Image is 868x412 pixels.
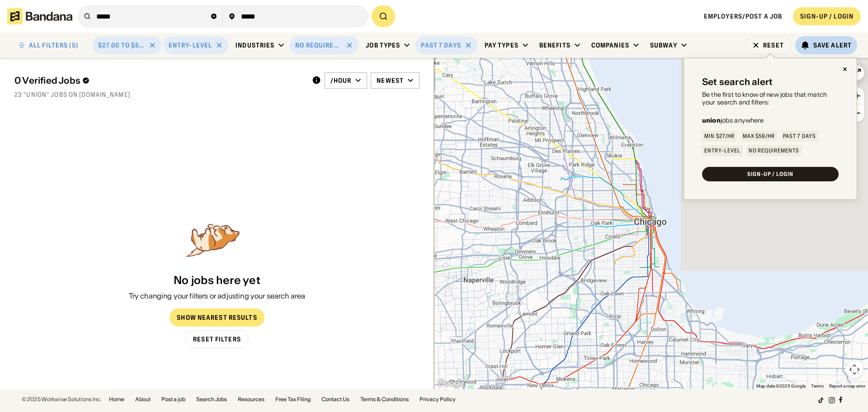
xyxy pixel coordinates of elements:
a: Open this area in Google Maps (opens a new window) [436,378,466,389]
div: Past 7 days [783,133,816,139]
div: Subway [650,41,677,49]
button: Map camera controls [845,360,863,379]
div: Set search alert [702,76,773,87]
a: Home [109,397,124,402]
b: union [702,116,721,124]
div: jobs anywhere [702,117,764,123]
a: About [135,397,151,402]
a: Report a map error [829,384,865,388]
div: grid [14,104,420,220]
a: Search Jobs [196,397,227,402]
img: Bandana logotype [7,8,72,24]
div: Entry-Level [704,148,741,153]
div: /hour [330,76,352,85]
div: ALL FILTERS (5) [29,42,78,48]
div: © 2025 Workwise Solutions Inc. [22,397,102,402]
div: 0 Verified Jobs [14,75,305,86]
div: Max $59/hr [743,133,775,139]
div: Show Nearest Results [177,314,257,321]
div: No jobs here yet [174,274,260,287]
div: Job Types [366,41,400,49]
div: Min $27/hr [704,133,735,139]
a: Terms (opens in new tab) [811,384,824,388]
div: Reset Filters [193,336,241,342]
a: Contact Us [321,397,349,402]
img: Google [436,378,466,389]
span: Map data ©2025 Google [756,384,806,388]
div: Pay Types [485,41,519,49]
div: Past 7 days [421,41,461,49]
a: Employers/Post a job [704,12,782,20]
div: No Requirements [749,148,799,153]
div: Be the first to know of new jobs that match your search and filters: [702,91,839,106]
a: Terms & Conditions [360,397,409,402]
div: SIGN-UP / LOGIN [800,12,854,20]
a: Free Tax Filing [275,397,311,402]
a: Privacy Policy [420,397,456,402]
div: Benefits [539,41,571,49]
div: Companies [591,41,629,49]
div: Newest [377,76,404,85]
div: Entry-Level [169,41,212,49]
a: Post a job [161,397,185,402]
a: Resources [238,397,264,402]
div: Reset [763,42,784,48]
div: SIGN-UP / LOGIN [747,171,793,177]
div: Save Alert [813,41,852,49]
div: 23 "union" jobs on [DOMAIN_NAME] [14,90,420,99]
div: No Requirements [295,41,342,49]
div: Industries [236,41,274,49]
div: $27.00 to $59.00 / hour [98,41,145,49]
div: Try changing your filters or adjusting your search area [129,291,306,301]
